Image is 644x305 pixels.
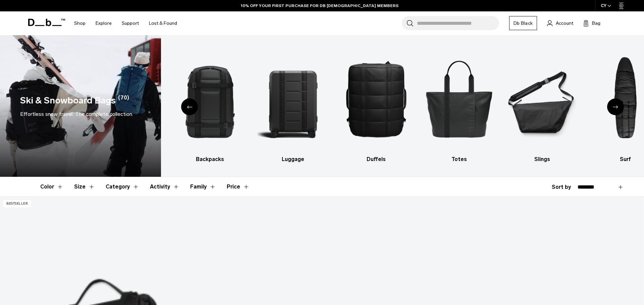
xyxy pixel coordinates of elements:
span: Bag [592,20,600,27]
button: Toggle Filter [40,177,63,197]
img: Db [91,45,163,152]
a: Db Duffels [340,45,412,163]
li: 4 / 10 [340,45,412,163]
h3: Slings [507,155,578,163]
a: Explore [96,11,112,35]
li: 3 / 10 [258,45,329,163]
div: Previous slide [181,98,198,115]
button: Toggle Filter [74,177,95,197]
a: Db All products [91,45,163,163]
a: Db Totes [424,45,495,163]
img: Db [174,45,246,152]
nav: Main Navigation [69,11,182,35]
li: 5 / 10 [424,45,495,163]
h3: Duffels [340,155,412,163]
a: Shop [74,11,86,35]
div: Next slide [607,98,624,115]
h3: Backpacks [174,155,246,163]
a: Lost & Found [149,11,177,35]
a: Db Black [509,16,537,30]
h3: All products [91,155,163,163]
img: Db [258,45,329,152]
a: Support [122,11,139,35]
button: Toggle Filter [106,177,139,197]
a: Db Backpacks [174,45,246,163]
h3: Luggage [258,155,329,163]
h1: Ski & Snowboard Bags [20,94,116,107]
p: Bestseller [3,200,31,207]
span: Account [556,20,573,27]
a: Account [547,19,573,27]
span: (70) [118,94,129,107]
button: Toggle Filter [150,177,179,197]
button: Toggle Filter [190,177,216,197]
a: Db Luggage [258,45,329,163]
a: 10% OFF YOUR FIRST PURCHASE FOR DB [DEMOGRAPHIC_DATA] MEMBERS [241,3,398,9]
li: 1 / 10 [91,45,163,163]
a: Db Slings [507,45,578,163]
span: Effortless snow travel: The complete collection. [20,111,133,117]
button: Bag [583,19,600,27]
h3: Totes [424,155,495,163]
img: Db [507,45,578,152]
img: Db [424,45,495,152]
li: 2 / 10 [174,45,246,163]
li: 6 / 10 [507,45,578,163]
button: Toggle Price [227,177,250,197]
img: Db [340,45,412,152]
